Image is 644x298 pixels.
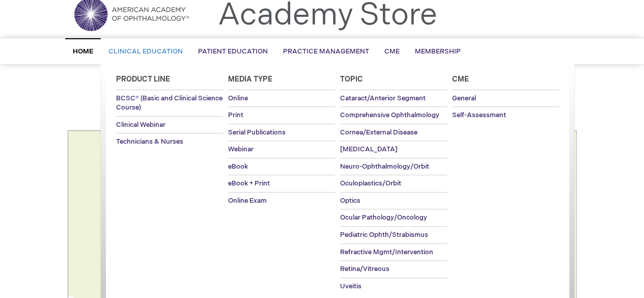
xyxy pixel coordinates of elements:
span: Oculoplastics/Orbit [340,179,401,187]
span: General [452,94,476,102]
span: Product Line [116,75,170,84]
span: Self-Assessment [452,111,506,119]
span: BCSC® (Basic and Clinical Science Course) [116,94,222,112]
span: Refractive Mgmt/Intervention [340,248,433,256]
span: [MEDICAL_DATA] [340,145,398,153]
span: Clinical Education [108,47,183,56]
span: Patient Education [198,47,268,56]
span: Cme [452,75,469,84]
span: Comprehensive Ophthalmology [340,111,439,119]
span: Serial Publications [228,128,286,137]
span: eBook [228,162,248,171]
span: Uveitis [340,282,361,290]
span: Ocular Pathology/Oncology [340,213,427,222]
span: Retina/Vitreous [340,265,389,273]
span: Pediatric Ophth/Strabismus [340,231,428,239]
span: Technicians & Nurses [116,138,183,146]
span: Membership [415,47,461,56]
span: Optics [340,197,360,205]
span: Online Exam [228,197,267,205]
span: Cornea/External Disease [340,128,417,137]
span: Neuro-Ophthalmology/Orbit [340,162,429,171]
span: Home [73,47,93,56]
span: eBook + Print [228,179,270,187]
span: Online [228,94,248,102]
span: Practice Management [283,47,369,56]
span: Clinical Webinar [116,121,165,129]
span: Print [228,111,243,119]
span: Cataract/Anterior Segment [340,94,426,102]
span: Media Type [228,75,272,84]
span: Topic [340,75,363,84]
span: CME [384,47,400,56]
span: Webinar [228,145,254,153]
